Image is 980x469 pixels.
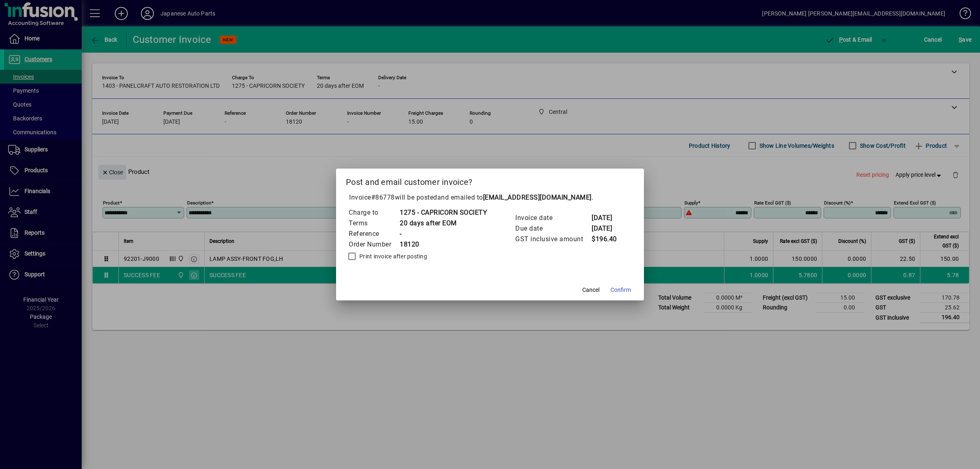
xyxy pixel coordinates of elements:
[591,213,624,223] td: [DATE]
[348,229,399,239] td: Reference
[515,234,591,245] td: GST inclusive amount
[348,218,399,229] td: Terms
[371,193,395,201] span: #86778
[399,207,487,218] td: 1275 - CAPRICORN SOCIETY
[336,169,644,192] h2: Post and email customer invoice?
[607,282,634,297] button: Confirm
[483,193,592,201] b: [EMAIL_ADDRESS][DOMAIN_NAME]
[437,193,592,201] span: and emailed to
[515,223,591,234] td: Due date
[582,286,599,294] span: Cancel
[399,218,487,229] td: 20 days after EOM
[610,286,631,294] span: Confirm
[348,239,399,250] td: Order Number
[399,229,487,239] td: -
[591,223,624,234] td: [DATE]
[358,252,427,260] label: Print invoice after posting
[578,282,604,297] button: Cancel
[399,239,487,250] td: 18120
[346,193,634,202] p: Invoice will be posted .
[515,213,591,223] td: Invoice date
[348,207,399,218] td: Charge to
[591,234,624,245] td: $196.40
